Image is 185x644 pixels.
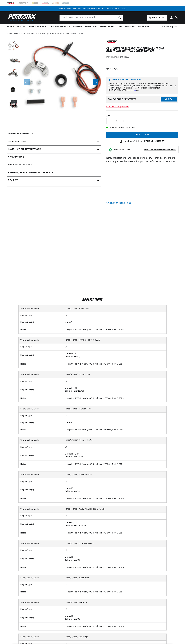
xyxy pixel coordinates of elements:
[106,126,178,130] p: In-Stock and Ready to Ship
[7,32,178,35] nav: breadcrumbs
[65,321,71,323] strong: Liters:
[19,413,63,419] th: Engine Type
[19,305,63,312] th: Year / Make / Model
[19,350,63,360] th: Engine Size(s)
[106,202,131,204] p: C.A.R.B. EO Number: D-57-22
[65,618,77,620] strong: Cubic Inches:
[7,298,178,302] h2: Applications
[19,513,63,519] th: Engine Type
[19,471,63,478] th: Year / Make / Model
[24,79,30,85] button: Slide left
[19,319,63,326] th: Engine Size(s)
[8,132,33,136] h2: Features & Benefits
[19,613,63,623] th: Engine Size(s)
[63,547,166,554] td: L4
[12,7,173,10] div: Announcement
[173,6,178,11] button: Translation missing: en.sections.announcements.next_announcement
[19,564,63,571] th: Notes
[65,453,71,455] strong: Liters:
[106,132,178,138] button: Add to cart
[162,25,177,28] span: Product Support
[108,98,136,100] div: Does This part fit My vehicle?
[106,56,178,59] div: Part Number:
[65,556,71,558] strong: Liters:
[19,506,63,513] th: Year / Make / Model
[19,378,63,385] th: Engine Type
[114,149,130,151] strong: EMISSIONS CODE
[19,406,63,413] th: Year / Make / Model
[63,413,166,419] td: L4
[65,456,77,458] strong: Cubic Inches:
[19,588,63,596] th: Notes
[63,540,166,547] td: [DATE]-[DATE] [PERSON_NAME]
[7,138,101,145] summary: Specifications
[63,312,166,319] td: L4
[19,599,63,606] th: Year / Make / Model
[63,519,166,529] td: 1.0, 1.3 59, 61, 78
[124,140,165,143] p: Need help? Call us at
[50,24,84,30] summary: Headers, Exhausts & Components
[19,337,63,344] th: Year / Make / Model
[63,350,166,360] td: 1.1, 1.3 67, 78
[19,360,63,368] th: Notes
[67,397,165,400] li: Negative 12-Volt Polarity; OE Distributor [PERSON_NAME] 25D4
[19,344,63,350] th: Engine Type
[7,54,20,68] button: Load image 2 in gallery view
[19,444,63,451] th: Engine Type
[63,337,166,344] td: [DATE]-[DATE] [PERSON_NAME] Sprite
[106,47,178,52] h1: PerTronix LU-142A Ignitor® Lucas 4 cyl (25) Electronic Ignition Conversion Kit
[145,140,165,142] a: [PHONE_NUMBER]
[84,24,99,30] summary: Engine Swaps
[7,177,101,184] summary: Reviews
[7,153,101,161] a: Applications
[7,40,101,125] media-gallery: Gallery Viewer
[106,67,118,72] span: $131.55
[63,485,166,495] td: 1.3 78
[8,163,33,167] h2: Shipping & Delivery
[63,575,166,581] td: [DATE]-[DATE] Austin Mini
[106,40,178,204] div: Note: Imperfections in the red and/or black wire may occur during the molding process, but does n...
[63,319,166,326] td: 2.0
[7,98,20,111] button: Load image 5 in gallery view
[67,566,165,569] li: Negative 12-Volt Polarity; OE Distributor [PERSON_NAME] 25D4
[19,395,63,402] th: Notes
[63,634,166,640] td: [DATE]-[DATE] MG Midget
[65,490,77,492] strong: Cubic Inches:
[7,40,20,53] button: Load image 1 in gallery view
[19,426,63,434] th: Notes
[67,591,165,594] li: Negative 12-Volt Polarity; OE Distributor [PERSON_NAME] 25D4
[8,140,26,143] h2: Specifications
[19,606,63,613] th: Engine Type
[65,525,77,527] strong: Cubic Inches:
[7,25,27,28] span: Ignition Conversions
[67,428,165,431] li: Negative 12-Volt Polarity; OE Distributor [PERSON_NAME] 25D4
[8,156,24,159] span: Applications
[85,25,97,28] span: Engine Swaps
[59,8,126,10] a: BUY AN IGNITION CONVERSION, GET 50% OFF THE MATCHING COIL
[147,15,167,21] a: Add my vehicle
[63,581,166,588] td: L4
[63,385,166,395] td: 2.0, 2.1 122, 130
[7,32,12,35] a: Home
[7,69,20,82] button: Load image 3 in gallery view
[67,328,165,331] li: Negative 12-Volt Polarity; OE Distributor [PERSON_NAME] 25D4
[128,89,136,91] a: message
[63,599,166,606] td: [DATE]-[DATE] MG MGB
[8,179,18,182] h2: Reviews
[63,471,166,478] td: [DATE]-[DATE] Austin America
[19,634,63,640] th: Year / Make / Model
[8,148,41,151] h2: Installation instructions
[67,497,165,500] li: Negative 12-Volt Polarity; OE Distributor [PERSON_NAME] 25D4
[7,161,101,169] summary: Shipping & Delivery
[19,529,63,537] th: Notes
[19,623,63,630] th: Notes
[19,478,63,485] th: Engine Type
[106,106,129,108] a: View All Vehicle Applications
[51,25,82,28] span: Headers, Exhausts & Components
[7,24,28,30] summary: Ignition Conversions
[19,460,63,468] th: Notes
[7,130,101,138] summary: Features & Benefits
[19,519,63,529] th: Engine Size(s)
[19,451,63,460] th: Engine Size(s)
[65,615,71,617] strong: Liters:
